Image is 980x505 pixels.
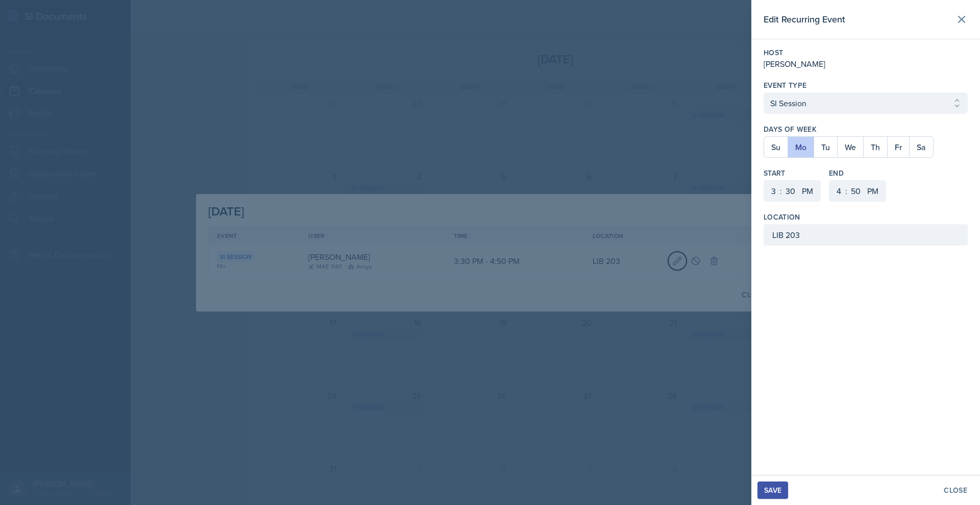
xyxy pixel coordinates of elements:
div: Close [944,486,967,494]
div: : [780,185,782,197]
button: We [837,137,863,157]
input: Enter location [764,224,968,246]
div: [PERSON_NAME] [764,58,968,70]
button: Save [757,482,788,499]
button: Mo [788,137,814,157]
label: End [829,168,886,178]
button: Fr [887,137,909,157]
button: Close [937,482,974,499]
button: Th [863,137,887,157]
label: Event Type [764,80,807,90]
label: Location [764,212,800,222]
label: Days of Week [764,124,968,134]
button: Sa [909,137,933,157]
label: Start [764,168,821,178]
button: Tu [814,137,837,157]
div: : [845,185,847,197]
button: Su [764,137,788,157]
h2: Edit Recurring Event [764,12,845,27]
label: Host [764,47,968,58]
div: Save [764,486,781,494]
